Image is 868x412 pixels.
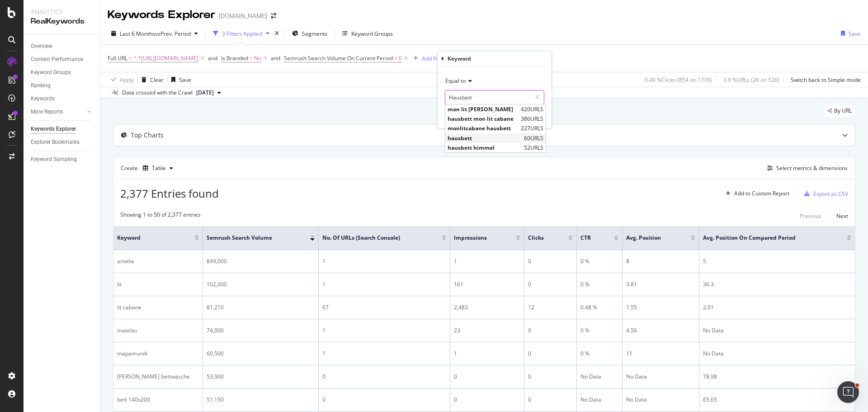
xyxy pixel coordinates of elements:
[528,303,573,312] div: 12
[703,396,851,404] div: 65.65
[24,24,102,31] div: Domaine: [DOMAIN_NAME]
[31,137,94,147] a: Explorer Bookmarks
[271,13,276,19] div: arrow-right-arrow-left
[580,234,600,242] span: CTR
[168,72,191,87] button: Save
[764,163,848,174] button: Select metrics & dimensions
[322,234,428,242] span: No. of URLs (Search Console)
[179,76,191,84] div: Save
[339,26,396,41] button: Keyword Groups
[108,54,127,62] span: Full URL
[351,30,393,38] div: Keyword Groups
[120,76,134,84] div: Apply
[31,16,93,27] div: RealKeywords
[196,89,214,97] span: 2025 Aug. 9th
[800,212,821,220] div: Previous
[837,26,861,41] button: Save
[454,280,520,289] div: 161
[31,7,93,16] div: Analytics
[133,52,198,65] span: ^.*[URL][DOMAIN_NAME]
[454,350,520,358] div: 1
[626,327,695,335] div: 4.56
[31,55,83,64] div: Content Performance
[31,42,52,51] div: Overview
[580,350,618,358] div: 0 %
[207,280,315,289] div: 102,000
[703,234,833,242] span: Avg. Position On Compared Period
[521,105,543,113] span: 420 URLS
[626,303,695,312] div: 1.55
[207,257,315,265] div: 849,000
[422,55,446,62] div: Add Filter
[645,76,712,84] div: 0.49 % Clicks ( 854 on 171K )
[129,54,132,62] span: =
[222,30,262,38] div: 3 Filters Applied
[31,81,51,90] div: Ranking
[448,124,519,132] span: monlitcabane hausbett
[703,327,851,335] div: No Data
[31,124,76,134] div: Keywords Explorer
[103,52,110,60] img: tab_keywords_by_traffic_grey.svg
[31,68,94,77] a: Keyword Groups
[448,105,519,113] span: mon lit [PERSON_NAME]
[207,396,315,404] div: 51,150
[521,124,543,132] span: 227 URLS
[108,72,134,87] button: Apply
[454,396,520,404] div: 0
[117,327,199,335] div: matelas
[31,94,94,104] a: Keywords
[117,373,199,381] div: [PERSON_NAME] bettwäsche
[410,53,446,64] button: Add Filter
[837,381,859,403] iframe: Intercom live chat
[528,373,573,381] div: 0
[580,396,618,404] div: No Data
[801,186,848,201] button: Export as CSV
[776,164,848,172] div: Select metrics & dimensions
[14,14,22,22] img: logo_orange.svg
[117,303,199,312] div: lit cabane
[454,303,520,312] div: 2,483
[824,104,855,117] div: legacy label
[454,257,520,265] div: 1
[208,54,217,62] div: and
[207,303,315,312] div: 81,210
[454,234,502,242] span: Impressions
[445,77,466,85] span: Equal to
[208,54,217,62] button: and
[284,54,393,62] span: Semrush Search Volume On Current Period
[31,55,94,64] a: Content Performance
[800,211,821,222] button: Previous
[836,212,848,220] div: Next
[722,186,789,201] button: Add to Custom Report
[524,144,543,152] span: 52 URLS
[108,26,202,41] button: Last 6 MonthsvsPrev. Period
[31,94,55,104] div: Keywords
[131,131,164,140] div: Top Charts
[454,373,520,381] div: 0
[150,76,164,84] div: Clear
[207,373,315,381] div: 53,900
[117,396,199,404] div: bett 140x200
[302,30,327,38] span: Segments
[138,72,164,87] button: Clear
[626,350,695,358] div: 11
[250,54,253,62] span: =
[626,280,695,289] div: 3.81
[448,134,522,142] span: hausbett
[734,191,789,196] div: Add to Custom Report
[703,350,851,358] div: No Data
[626,257,695,265] div: 8
[322,257,446,265] div: 1
[787,72,861,87] button: Switch back to Simple mode
[528,234,555,242] span: Clicks
[117,280,199,289] div: lit
[31,137,80,147] div: Explorer Bookmarks
[626,234,677,242] span: Avg. Position
[31,107,85,117] a: More Reports
[723,76,779,84] div: 3.9 % URLs ( 2K on 52K )
[25,14,44,22] div: v 4.0.25
[221,54,248,62] span: Is Branded
[322,373,446,381] div: 0
[209,26,273,41] button: 3 Filters Applied
[207,234,297,242] span: Semrush Search Volume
